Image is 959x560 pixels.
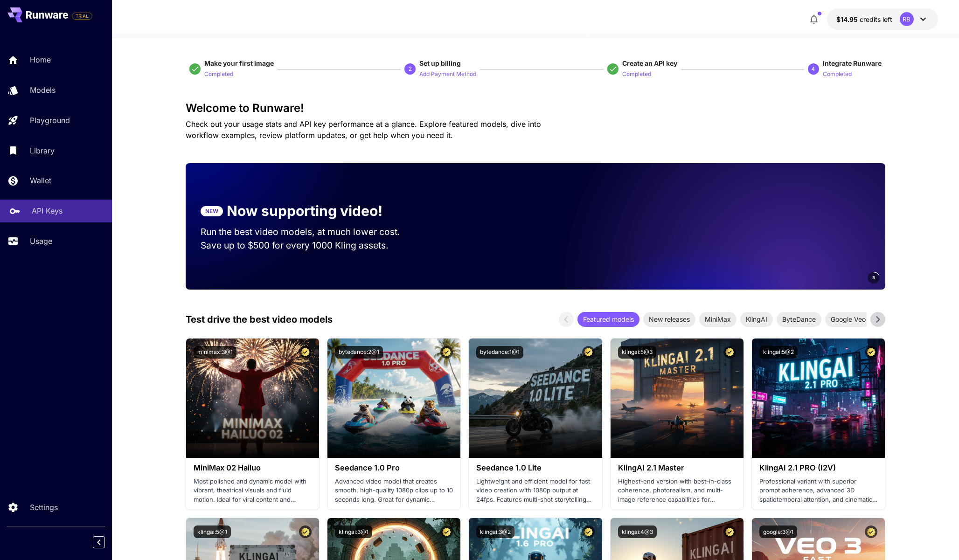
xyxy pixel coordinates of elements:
[440,525,453,538] button: Certified Model – Vetted for best performance and includes a commercial license.
[440,346,453,359] button: Certified Model – Vetted for best performance and includes a commercial license.
[699,312,737,327] div: MiniMax
[643,314,695,324] span: New releases
[30,54,51,65] p: Home
[205,207,218,215] p: NEW
[723,525,736,538] button: Certified Model – Vetted for best performance and includes a commercial license.
[823,70,852,79] p: Completed
[611,339,744,458] img: alt
[204,59,274,67] span: Make your first image
[740,312,773,327] div: KlingAI
[194,463,312,472] h3: MiniMax 02 Hailuo
[72,13,92,20] span: TRIAL
[201,225,418,239] p: Run the best video models, at much lower cost.
[865,525,877,538] button: Certified Model – Vetted for best performance and includes a commercial license.
[476,346,523,359] button: bytedance:1@1
[32,205,63,216] p: API Keys
[476,463,594,472] h3: Seedance 1.0 Lite
[823,59,882,67] span: Integrate Runware
[759,525,797,538] button: google:3@1
[476,477,594,505] p: Lightweight and efficient model for fast video creation with 1080p output at 24fps. Features mult...
[419,70,476,79] p: Add Payment Method
[740,314,773,324] span: KlingAI
[335,346,383,359] button: bytedance:2@1
[186,312,333,326] p: Test drive the best video models
[186,119,541,140] span: Check out your usage stats and API key performance at a glance. Explore featured models, dive int...
[100,534,112,551] div: Collapse sidebar
[699,314,737,324] span: MiniMax
[577,314,639,324] span: Featured models
[777,314,821,324] span: ByteDance
[723,346,736,359] button: Certified Model – Vetted for best performance and includes a commercial license.
[30,235,52,247] p: Usage
[823,68,852,79] button: Completed
[825,312,871,327] div: Google Veo
[759,477,877,505] p: Professional variant with superior prompt adherence, advanced 3D spatiotemporal attention, and ci...
[618,477,736,505] p: Highest-end version with best-in-class coherence, photorealism, and multi-image reference capabil...
[618,525,657,538] button: klingai:4@3
[30,84,56,96] p: Models
[30,175,51,186] p: Wallet
[335,463,453,472] h3: Seedance 1.0 Pro
[30,115,70,126] p: Playground
[825,314,871,324] span: Google Veo
[618,346,656,359] button: klingai:5@3
[299,525,312,538] button: Certified Model – Vetted for best performance and includes a commercial license.
[30,145,55,156] p: Library
[419,59,461,67] span: Set up billing
[777,312,821,327] div: ByteDance
[622,70,651,79] p: Completed
[194,525,231,538] button: klingai:5@1
[865,346,877,359] button: Certified Model – Vetted for best performance and includes a commercial license.
[194,346,236,359] button: minimax:3@1
[577,312,639,327] div: Featured models
[469,339,602,458] img: alt
[759,346,798,359] button: klingai:5@2
[643,312,695,327] div: New releases
[299,346,312,359] button: Certified Model – Vetted for best performance and includes a commercial license.
[582,525,595,538] button: Certified Model – Vetted for best performance and includes a commercial license.
[335,477,453,505] p: Advanced video model that creates smooth, high-quality 1080p clips up to 10 seconds long. Great f...
[194,477,312,505] p: Most polished and dynamic model with vibrant, theatrical visuals and fluid motion. Ideal for vira...
[201,239,418,252] p: Save up to $500 for every 1000 Kling assets.
[812,65,815,73] p: 4
[860,15,892,23] span: credits left
[186,339,319,458] img: alt
[582,346,595,359] button: Certified Model – Vetted for best performance and includes a commercial license.
[227,200,382,221] p: Now supporting video!
[827,8,938,30] button: $14.9455RB
[622,59,677,67] span: Create an API key
[72,10,92,21] span: Add your payment card to enable full platform functionality.
[476,525,514,538] button: klingai:3@2
[335,525,372,538] button: klingai:3@1
[186,102,885,115] h3: Welcome to Runware!
[752,339,885,458] img: alt
[409,65,412,73] p: 2
[836,15,860,23] span: $14.95
[93,536,105,548] button: Collapse sidebar
[836,14,892,24] div: $14.9455
[759,463,877,472] h3: KlingAI 2.1 PRO (I2V)
[30,502,58,513] p: Settings
[419,68,476,79] button: Add Payment Method
[618,463,736,472] h3: KlingAI 2.1 Master
[900,12,914,26] div: RB
[622,68,651,79] button: Completed
[204,68,233,79] button: Completed
[204,70,233,79] p: Completed
[327,339,460,458] img: alt
[872,274,875,281] span: 5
